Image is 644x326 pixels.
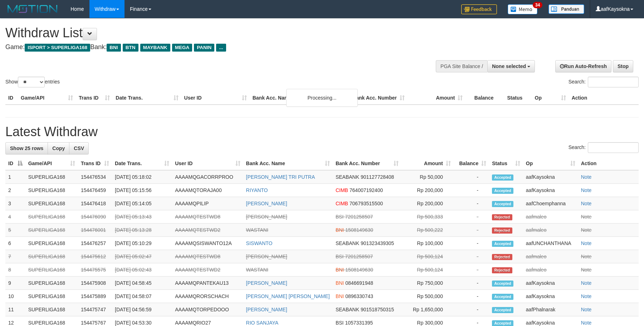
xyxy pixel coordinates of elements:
span: Accepted [492,307,513,313]
a: WASTANI [246,227,268,233]
th: Game/API [18,91,76,105]
th: Bank Acc. Number: activate to sort column ascending [333,157,401,170]
span: SEABANK [336,307,359,312]
td: 7 [5,250,25,263]
a: [PERSON_NAME] [246,254,287,259]
a: Note [581,227,592,233]
td: 5 [5,224,25,237]
td: - [454,303,489,316]
th: Balance: activate to sort column ascending [454,157,489,170]
a: [PERSON_NAME] [246,214,287,220]
td: 8 [5,263,25,277]
td: 154476001 [78,224,112,237]
span: Copy 1508149630 to clipboard [345,227,373,233]
td: 154475575 [78,263,112,277]
td: 154475908 [78,277,112,290]
label: Search: [569,142,639,153]
span: Copy 764007192400 to clipboard [350,187,383,193]
span: Accepted [492,241,513,247]
th: Op: activate to sort column ascending [523,157,578,170]
a: CSV [69,142,89,154]
td: [DATE] 05:02:43 [112,263,172,277]
td: Rp 50,000 [401,170,454,184]
span: SEABANK [336,240,359,246]
span: BNI [107,44,121,52]
th: Status: activate to sort column ascending [489,157,523,170]
a: SISWANTO [246,240,273,246]
th: Action [569,91,639,105]
td: 1 [5,170,25,184]
h1: Withdraw List [5,26,422,40]
label: Show entries [5,77,60,87]
td: AAAAMQGACORRPROO [172,170,243,184]
th: ID: activate to sort column descending [5,157,25,170]
td: AAAAMQTORAJA00 [172,184,243,197]
a: [PERSON_NAME] [246,280,287,286]
span: Accepted [492,201,513,207]
span: None selected [492,63,526,69]
td: AAAAMQTESTWD2 [172,263,243,277]
td: Rp 100,000 [401,237,454,250]
td: [DATE] 04:58:07 [112,290,172,303]
td: aafUNCHANTHANA [523,237,578,250]
td: 6 [5,237,25,250]
td: SUPERLIGA168 [25,170,78,184]
span: SEABANK [336,174,359,180]
td: - [454,250,489,263]
td: 154476534 [78,170,112,184]
span: Copy 901127728408 to clipboard [361,174,394,180]
td: SUPERLIGA168 [25,184,78,197]
td: SUPERLIGA168 [25,224,78,237]
span: Copy 7201258507 to clipboard [345,214,373,220]
td: [DATE] 04:56:59 [112,303,172,316]
td: Rp 500,000 [401,290,454,303]
span: Accepted [492,281,513,287]
td: aafKaysokna [523,170,578,184]
span: BSI [336,214,344,220]
span: MEGA [172,44,192,52]
td: aafKaysokna [523,290,578,303]
span: Rejected [492,267,512,273]
td: AAAAMQTORPEDOOO [172,303,243,316]
td: Rp 200,000 [401,197,454,210]
td: - [454,290,489,303]
span: BNI [336,227,344,233]
td: aafKaysokna [523,277,578,290]
span: Copy [52,145,65,151]
a: Note [581,320,592,326]
td: Rp 500,222 [401,224,454,237]
td: Rp 750,000 [401,277,454,290]
a: RIYANTO [246,187,268,193]
td: [DATE] 05:13:28 [112,224,172,237]
span: Copy 7201258507 to clipboard [345,254,373,259]
label: Search: [569,77,639,87]
a: Stop [613,60,633,72]
td: SUPERLIGA168 [25,277,78,290]
a: Note [581,254,592,259]
td: SUPERLIGA168 [25,237,78,250]
th: Status [504,91,532,105]
span: 34 [533,2,542,8]
td: Rp 1,650,000 [401,303,454,316]
th: User ID [181,91,250,105]
td: 10 [5,290,25,303]
th: Trans ID [76,91,113,105]
a: Note [581,280,592,286]
td: aafmaleo [523,250,578,263]
td: [DATE] 05:10:29 [112,237,172,250]
td: [DATE] 05:18:02 [112,170,172,184]
span: Copy 901323439305 to clipboard [361,240,394,246]
th: Amount [408,91,465,105]
td: [DATE] 05:14:05 [112,197,172,210]
span: BSI [336,320,344,326]
span: CIMB [336,201,348,206]
img: Button%20Memo.svg [508,4,538,14]
a: Note [581,187,592,193]
th: Bank Acc. Number [350,91,408,105]
img: Feedback.jpg [461,4,497,14]
td: Rp 200,000 [401,184,454,197]
td: - [454,197,489,210]
td: SUPERLIGA168 [25,263,78,277]
td: SUPERLIGA168 [25,303,78,316]
th: ID [5,91,18,105]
